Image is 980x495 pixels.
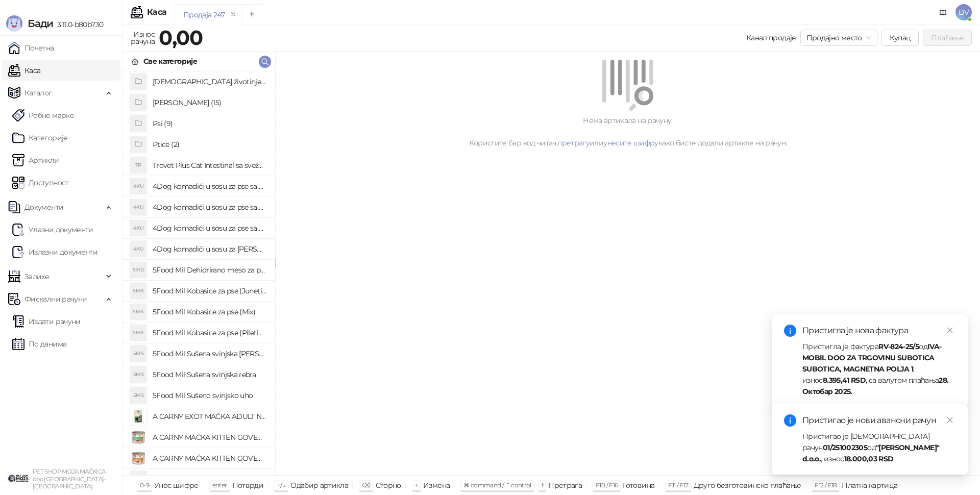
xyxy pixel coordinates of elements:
[815,481,837,489] span: F12 / F18
[130,178,146,194] div: 4KU
[153,115,267,132] h4: Psi (9)
[130,387,146,404] div: 5MS
[130,325,146,341] div: 5MK
[944,414,955,426] a: Close
[242,4,262,24] button: Add tab
[288,115,968,148] div: Нема артикала на рачуну. Користите бар код читач, или како бисте додали артикле на рачун.
[802,325,955,337] div: Пристигла је нова фактура
[130,471,146,487] div: ABP
[277,481,285,489] span: ↑/↓
[130,408,146,425] img: Slika
[923,30,972,46] button: Плаћање
[143,56,197,67] div: Све категорије
[8,468,29,489] img: 64x64-companyLogo-9f44b8df-f022-41eb-b7d6-300ad218de09.png
[153,199,267,215] h4: 4Dog komadići u sosu za pse sa piletinom (100g)
[12,242,97,262] a: Излазни документи
[140,481,149,489] span: 0-9
[878,342,919,351] strong: RV-824-25/5
[123,71,275,475] div: grid
[548,479,582,492] div: Претрага
[290,479,348,492] div: Одабир артикла
[153,471,267,487] h4: ADIVA Biotic Powder (1 kesica)
[8,38,54,58] a: Почетна
[153,94,267,111] h4: [PERSON_NAME] (15)
[153,304,267,320] h4: 5Food Mil Kobasice za pse (Mix)
[33,468,106,490] small: PET SHOP MOJA MAČKICA doo [GEOGRAPHIC_DATA]-[GEOGRAPHIC_DATA]
[130,429,146,445] img: Slika
[596,481,618,489] span: F10 / F16
[153,345,267,362] h4: 5Food Mil Sušena svinjska [PERSON_NAME]
[153,136,267,153] h4: Ptice (2)
[802,341,955,397] div: Пристигла је фактура од , износ , са валутом плаћања
[130,345,146,362] div: 5MS
[153,450,267,466] h4: A CARNY MAČKA KITTEN GOVEDINA,TELETINA I PILETINA 200g
[8,60,40,81] a: Каса
[153,73,267,90] h4: [DEMOGRAPHIC_DATA] životinje (3)
[130,450,146,466] img: Slika
[12,219,93,240] a: Ulazni dokumentiУлазни документи
[153,387,267,404] h4: 5Food Mil Sušeno svinjsko uho
[147,8,166,16] div: Каса
[623,479,654,492] div: Готовина
[28,17,53,30] span: Бади
[153,262,267,278] h4: 5Food Mil Dehidrirano meso za pse
[694,479,801,492] div: Друго безготовинско плаћање
[955,4,972,20] span: DV
[153,157,267,174] h4: Trovet Plus Cat Intestinal sa svežom ribom (85g)
[784,325,796,337] span: info-circle
[823,376,866,385] strong: 8.395,41 RSD
[844,454,894,463] strong: 18.000,03 RSD
[153,241,267,257] h4: 4Dog komadići u sosu za [PERSON_NAME] piletinom (100g)
[802,414,955,427] div: Пристигао је нови авансни рачун
[153,283,267,299] h4: 5Food Mil Kobasice za pse (Junetina)
[212,481,227,489] span: enter
[12,105,74,126] a: Робне марке
[154,479,199,492] div: Унос шифре
[153,429,267,445] h4: A CARNY MAČKA KITTEN GOVEDINA,PILETINA I ZEC 200g
[130,304,146,320] div: 5MK
[603,138,658,147] a: унесите шифру
[12,150,59,170] a: ArtikliАртикли
[946,327,953,334] span: close
[183,9,225,20] div: Продаја 247
[944,325,955,336] a: Close
[129,28,157,48] div: Износ рачуна
[130,157,146,174] div: TP
[12,334,66,354] a: По данима
[130,283,146,299] div: 5MK
[557,138,590,147] a: претрагу
[53,20,103,29] span: 3.11.0-b80b730
[423,479,450,492] div: Измена
[362,481,370,489] span: ⌫
[24,266,49,287] span: Залихе
[24,289,87,309] span: Фискални рачуни
[130,262,146,278] div: 5MD
[130,241,146,257] div: 4KU
[227,10,240,19] button: remove
[12,128,68,148] a: Категорије
[24,197,63,217] span: Документи
[542,481,543,489] span: f
[153,325,267,341] h4: 5Food Mil Kobasice za pse (Piletina)
[463,481,531,489] span: ⌘ command / ⌃ control
[153,178,267,194] h4: 4Dog komadići u sosu za pse sa govedinom (100g)
[153,220,267,236] h4: 4Dog komadići u sosu za pse sa piletinom i govedinom (4x100g)
[12,172,69,193] a: Доступност
[6,15,22,32] img: Logo
[12,311,81,332] a: Издати рачуни
[946,416,953,424] span: close
[232,479,264,492] div: Потврди
[823,443,867,452] strong: 01/251002305
[376,479,401,492] div: Сторно
[415,481,418,489] span: +
[806,30,871,45] span: Продајно место
[746,32,796,43] div: Канал продаје
[130,199,146,215] div: 4KU
[668,481,688,489] span: F11 / F17
[24,83,52,103] span: Каталог
[130,220,146,236] div: 4KU
[784,414,796,427] span: info-circle
[802,342,941,374] strong: IVA-MOBIL DOO ZA TRGOVINU SUBOTICA SUBOTICA, MAGNETNA POLJA 1
[153,366,267,383] h4: 5Food Mil Sušena svinjska rebra
[153,408,267,425] h4: A CARNY EXOT MAČKA ADULT NOJ 85g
